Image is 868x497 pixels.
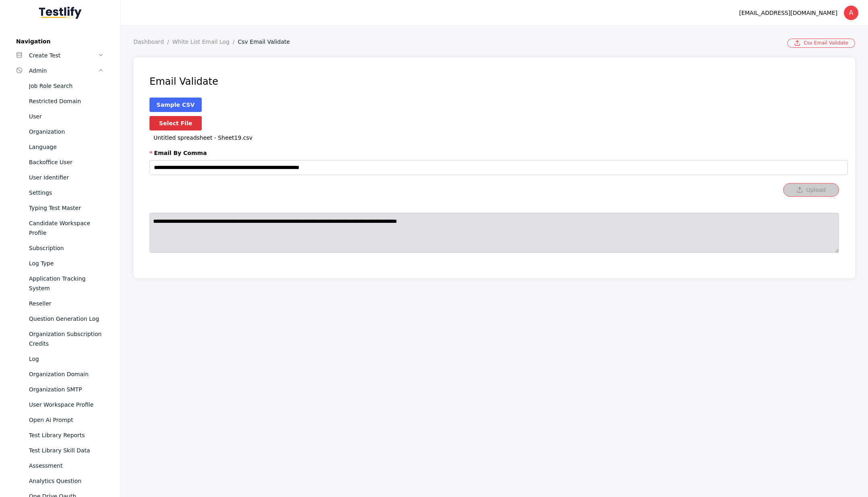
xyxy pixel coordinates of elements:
[29,112,104,121] div: User
[10,311,111,326] a: Question Generation Log
[10,367,111,382] a: Organization Domain
[10,170,111,185] a: User Identifier
[10,185,111,200] a: Settings
[787,39,855,48] a: Csv Email Validate
[39,6,82,19] img: Testlify - Backoffice
[29,415,104,425] div: Open Ai Prompt
[10,382,111,397] a: Organization SMTP
[10,139,111,155] a: Language
[29,157,104,167] div: Backoffice User
[10,458,111,473] a: Assessment
[29,314,104,324] div: Question Generation Log
[172,39,238,45] a: White List Email Log
[29,430,104,440] div: Test Library Reports
[29,218,104,238] div: Candidate Workspace Profile
[10,109,111,124] a: User
[29,400,104,409] div: User Workspace Profile
[149,116,202,130] label: Select File
[29,385,104,394] div: Organization SMTP
[10,397,111,412] a: User Workspace Profile
[29,299,104,308] div: Reseller
[149,75,839,88] h4: Email Validate
[783,183,839,197] button: Upload
[844,6,858,20] div: A
[133,56,855,72] h2: Csv Email Validate
[29,203,104,213] div: Typing Test Master
[10,240,111,256] a: Subscription
[29,51,98,60] div: Create Test
[154,134,252,141] span: Untitled spreadsheet - Sheet19.csv
[29,446,104,455] div: Test Library Skill Data
[10,78,111,94] a: Job Role Search
[10,473,111,489] a: Analytics Question
[29,173,104,182] div: User Identifier
[29,354,104,364] div: Log
[10,326,111,351] a: Organization Subscription Credits
[157,102,195,108] a: Sample CSV
[29,96,104,106] div: Restricted Domain
[29,81,104,91] div: Job Role Search
[133,39,172,45] a: Dashboard
[739,8,837,18] div: [EMAIL_ADDRESS][DOMAIN_NAME]
[29,259,104,268] div: Log Type
[29,127,104,136] div: Organization
[149,149,839,157] label: Email By Comma
[10,38,111,45] label: Navigation
[10,94,111,109] a: Restricted Domain
[10,124,111,139] a: Organization
[29,369,104,379] div: Organization Domain
[29,476,104,486] div: Analytics Question
[29,329,104,348] div: Organization Subscription Credits
[10,351,111,367] a: Log
[10,296,111,311] a: Reseller
[29,274,104,293] div: Application Tracking System
[10,443,111,458] a: Test Library Skill Data
[29,66,98,75] div: Admin
[29,188,104,198] div: Settings
[29,243,104,253] div: Subscription
[10,428,111,443] a: Test Library Reports
[10,256,111,271] a: Log Type
[10,412,111,428] a: Open Ai Prompt
[10,200,111,216] a: Typing Test Master
[238,39,297,45] a: Csv Email Validate
[10,155,111,170] a: Backoffice User
[29,461,104,471] div: Assessment
[29,142,104,152] div: Language
[10,271,111,296] a: Application Tracking System
[10,216,111,240] a: Candidate Workspace Profile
